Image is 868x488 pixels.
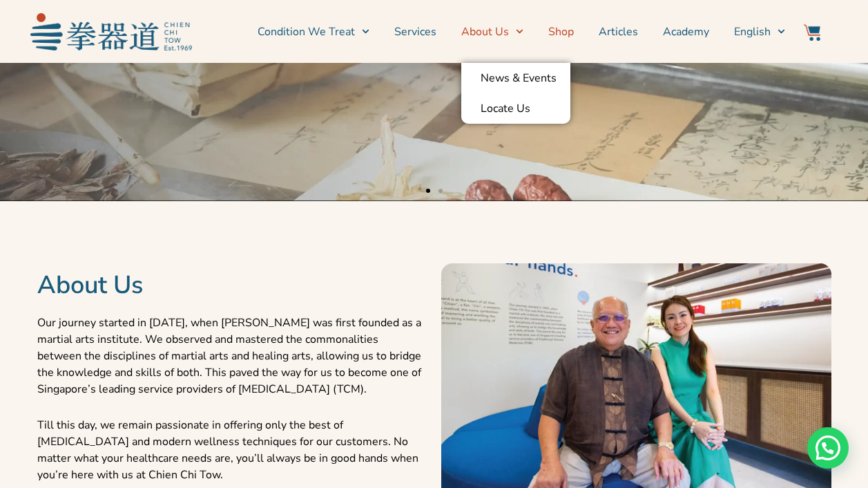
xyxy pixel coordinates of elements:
[37,315,427,397] p: Our journey started in [DATE], when [PERSON_NAME] was first founded as a martial arts institute. ...
[807,427,849,469] div: Need help? WhatsApp contact
[548,15,574,49] a: Shop
[461,15,523,49] a: About Us
[199,15,786,49] nav: Menu
[461,63,570,93] a: News & Events
[37,270,427,301] h2: About Us
[37,417,427,483] p: Till this day, we remain passionate in offering only the best of [MEDICAL_DATA] and modern wellne...
[461,93,570,124] a: Locate Us
[438,189,443,193] span: Go to slide 2
[461,63,570,124] ul: About Us
[663,15,709,49] a: Academy
[426,189,430,193] span: Go to slide 1
[394,15,436,49] a: Services
[804,24,820,41] img: Website Icon-03
[258,15,369,49] a: Condition We Treat
[734,24,771,40] span: English
[734,15,785,49] a: Switch to English
[599,15,638,49] a: Articles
